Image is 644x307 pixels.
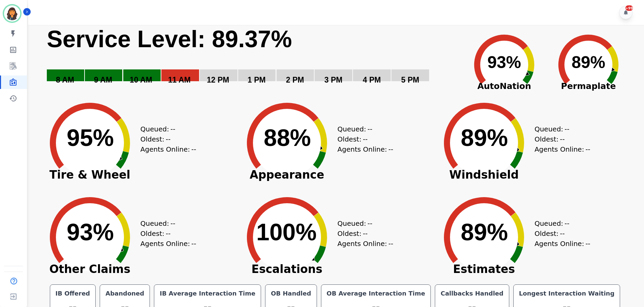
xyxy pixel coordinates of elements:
[363,75,381,84] text: 4 PM
[4,5,20,22] img: Bordered avatar
[535,144,592,154] div: Agents Online:
[104,289,146,298] div: Abandoned
[130,75,152,84] text: 10 AM
[158,289,257,298] div: IB Average Interaction Time
[565,124,569,134] span: --
[191,239,196,249] span: --
[433,172,535,178] span: Windshield
[170,124,175,134] span: --
[337,228,388,239] div: Oldest:
[236,172,337,178] span: Appearance
[439,289,505,298] div: Callbacks Handled
[207,75,229,84] text: 12 PM
[286,75,304,84] text: 2 PM
[565,218,569,228] span: --
[535,134,585,144] div: Oldest:
[324,75,343,84] text: 3 PM
[236,266,337,273] span: Escalations
[461,125,508,151] text: 89%
[585,144,590,154] span: --
[166,228,170,239] span: --
[46,25,461,94] svg: Service Level: 0%
[462,80,546,93] span: AutoNation
[337,239,395,249] div: Agents Online:
[67,219,114,245] text: 93%
[388,239,393,249] span: --
[264,125,311,151] text: 88%
[546,80,631,93] span: Permaplate
[337,134,388,144] div: Oldest:
[56,75,74,84] text: 8 AM
[140,134,191,144] div: Oldest:
[256,219,317,245] text: 100%
[560,134,565,144] span: --
[585,239,590,249] span: --
[535,239,592,249] div: Agents Online:
[94,75,112,84] text: 9 AM
[337,124,388,134] div: Queued:
[363,228,367,239] span: --
[625,5,633,11] div: +99
[433,266,535,273] span: Estimates
[487,53,521,72] text: 93%
[269,289,312,298] div: OB Handled
[67,125,114,151] text: 95%
[401,75,419,84] text: 5 PM
[140,144,198,154] div: Agents Online:
[535,124,585,134] div: Queued:
[337,218,388,228] div: Queued:
[572,53,605,72] text: 89%
[337,144,395,154] div: Agents Online:
[39,172,140,178] span: Tire & Wheel
[191,144,196,154] span: --
[39,266,140,273] span: Other Claims
[367,218,372,228] span: --
[47,26,292,52] text: Service Level: 89.37%
[140,228,191,239] div: Oldest:
[363,134,367,144] span: --
[325,289,427,298] div: OB Average Interaction Time
[518,289,616,298] div: Longest Interaction Waiting
[140,218,191,228] div: Queued:
[461,219,508,245] text: 89%
[535,228,585,239] div: Oldest:
[168,75,191,84] text: 11 AM
[560,228,565,239] span: --
[54,289,92,298] div: IB Offered
[388,144,393,154] span: --
[140,239,198,249] div: Agents Online:
[166,134,170,144] span: --
[535,218,585,228] div: Queued:
[367,124,372,134] span: --
[248,75,266,84] text: 1 PM
[140,124,191,134] div: Queued:
[170,218,175,228] span: --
